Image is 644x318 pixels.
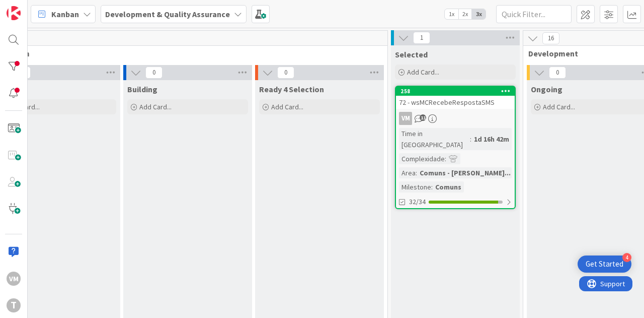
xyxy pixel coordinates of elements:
[399,167,416,178] div: Area
[277,67,294,79] span: 0
[586,259,623,269] div: Get Started
[413,32,430,44] span: 1
[396,112,515,125] div: VM
[396,87,515,96] div: 258
[531,84,562,94] span: Ongoing
[145,67,163,79] span: 0
[471,134,512,145] div: 1d 16h 42m
[433,181,464,193] div: Comuns
[271,102,303,111] span: Add Card...
[7,298,21,312] div: T
[7,6,21,20] img: Visit kanbanzone.com
[399,181,431,193] div: Milestone
[400,88,515,95] div: 258
[395,49,428,59] span: Selected
[543,102,575,111] span: Add Card...
[7,272,21,286] div: VM
[472,9,486,19] span: 3x
[409,197,426,207] span: 32/34
[496,5,572,23] input: Quick Filter...
[407,68,439,77] span: Add Card...
[622,253,631,262] div: 4
[105,9,230,19] b: Development & Quality Assurance
[549,67,566,79] span: 0
[399,112,412,125] div: VM
[542,32,559,44] span: 16
[420,114,426,121] span: 11
[399,128,470,150] div: Time in [GEOGRAPHIC_DATA]
[445,153,446,164] span: :
[431,181,433,193] span: :
[470,134,471,145] span: :
[21,2,46,14] span: Support
[458,9,472,19] span: 2x
[417,167,513,178] div: Comuns - [PERSON_NAME]...
[396,96,515,109] div: 72 - wsMCRecebeRespostaSMS
[127,84,157,94] span: Building
[578,256,631,273] div: Open Get Started checklist, remaining modules: 4
[396,87,515,109] div: 25872 - wsMCRecebeRespostaSMS
[259,84,324,94] span: Ready 4 Selection
[416,167,417,178] span: :
[51,8,79,20] span: Kanban
[399,153,445,164] div: Complexidade
[445,9,458,19] span: 1x
[139,102,172,111] span: Add Card...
